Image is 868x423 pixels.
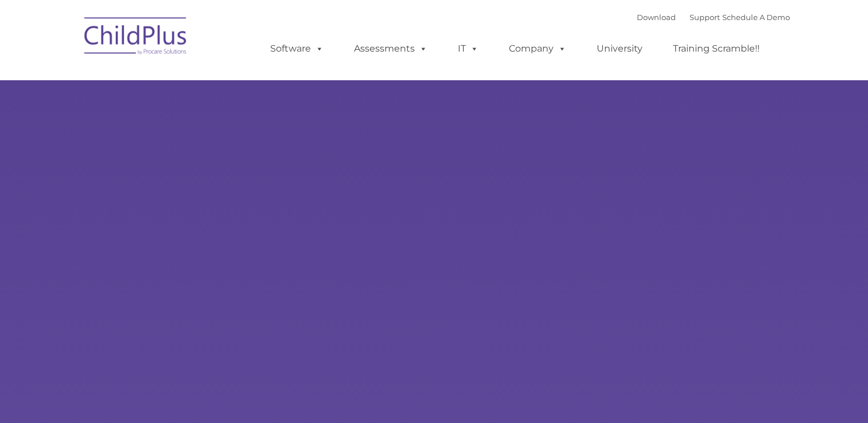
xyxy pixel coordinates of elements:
a: Download [637,13,676,22]
a: Software [259,37,335,60]
a: University [585,37,654,60]
a: IT [446,37,490,60]
a: Support [690,13,720,22]
a: Company [497,37,578,60]
a: Schedule A Demo [722,13,790,22]
font: | [637,13,790,22]
img: ChildPlus by Procare Solutions [79,9,193,66]
a: Assessments [342,37,439,60]
a: Training Scramble!! [661,37,771,60]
